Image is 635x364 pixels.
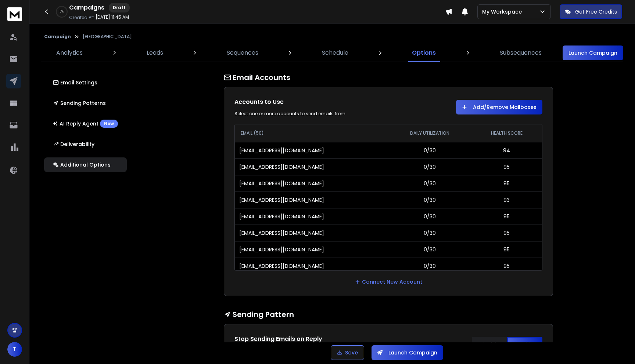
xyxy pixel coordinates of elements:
[507,337,542,352] button: Enable
[234,111,381,117] div: Select one or more accounts to send emails from
[224,309,553,320] h1: Sending Pattern
[471,142,542,159] td: 94
[7,342,22,357] button: T
[44,34,71,40] button: Campaign
[53,120,118,128] p: AI Reply Agent
[560,4,622,19] button: Get Free Credits
[239,196,324,204] p: [EMAIL_ADDRESS][DOMAIN_NAME]
[142,44,168,62] a: Leads
[563,45,623,60] button: Launch Campaign
[608,339,626,356] iframe: To enrich screen reader interactions, please activate Accessibility in Grammarly extension settings
[100,120,118,128] div: New
[317,44,353,62] a: Schedule
[388,258,471,274] td: 0/30
[239,180,324,187] p: [EMAIL_ADDRESS][DOMAIN_NAME]
[471,258,542,274] td: 95
[388,159,471,175] td: 0/30
[239,262,324,270] p: [EMAIL_ADDRESS][DOMAIN_NAME]
[471,124,542,142] th: HEALTH SCORE
[239,213,324,220] p: [EMAIL_ADDRESS][DOMAIN_NAME]
[456,100,542,114] button: Add/Remove Mailboxes
[331,345,364,360] button: Save
[227,48,258,57] p: Sequences
[53,141,94,148] p: Deliverability
[53,79,97,86] p: Email Settings
[235,124,388,142] th: EMAIL (50)
[472,337,507,352] button: Disable
[83,34,132,40] p: [GEOGRAPHIC_DATA]
[471,192,542,208] td: 93
[388,208,471,225] td: 0/30
[388,225,471,241] td: 0/30
[388,124,471,142] th: DAILY UTILIZATION
[147,48,163,57] p: Leads
[109,3,130,12] div: Draft
[471,159,542,175] td: 95
[222,44,263,62] a: Sequences
[239,229,324,237] p: [EMAIL_ADDRESS][DOMAIN_NAME]
[388,192,471,208] td: 0/30
[69,3,104,12] h1: Campaigns
[44,75,127,90] button: Email Settings
[44,116,127,131] button: AI Reply AgentNew
[56,48,83,57] p: Analytics
[388,241,471,258] td: 0/30
[412,48,436,57] p: Options
[471,225,542,241] td: 95
[471,175,542,192] td: 95
[408,44,440,62] a: Options
[322,48,348,57] p: Schedule
[471,241,542,258] td: 95
[239,147,324,154] p: [EMAIL_ADDRESS][DOMAIN_NAME]
[372,345,443,360] button: Launch Campaign
[224,72,553,83] h1: Email Accounts
[471,208,542,225] td: 95
[575,8,617,15] p: Get Free Credits
[44,157,127,172] button: Additional Options
[355,278,422,285] a: Connect New Account
[234,335,381,343] h1: Stop Sending Emails on Reply
[482,8,525,15] p: My Workspace
[96,14,129,20] p: [DATE] 11:45 AM
[239,246,324,253] p: [EMAIL_ADDRESS][DOMAIN_NAME]
[500,48,542,57] p: Subsequences
[60,10,64,14] p: 0 %
[239,163,324,171] p: [EMAIL_ADDRESS][DOMAIN_NAME]
[53,99,106,107] p: Sending Patterns
[388,142,471,159] td: 0/30
[44,96,127,110] button: Sending Patterns
[69,15,94,21] p: Created At:
[52,44,87,62] a: Analytics
[388,175,471,192] td: 0/30
[53,161,111,168] p: Additional Options
[495,44,546,62] a: Subsequences
[234,98,381,106] h1: Accounts to Use
[7,7,22,21] img: logo
[44,137,127,152] button: Deliverability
